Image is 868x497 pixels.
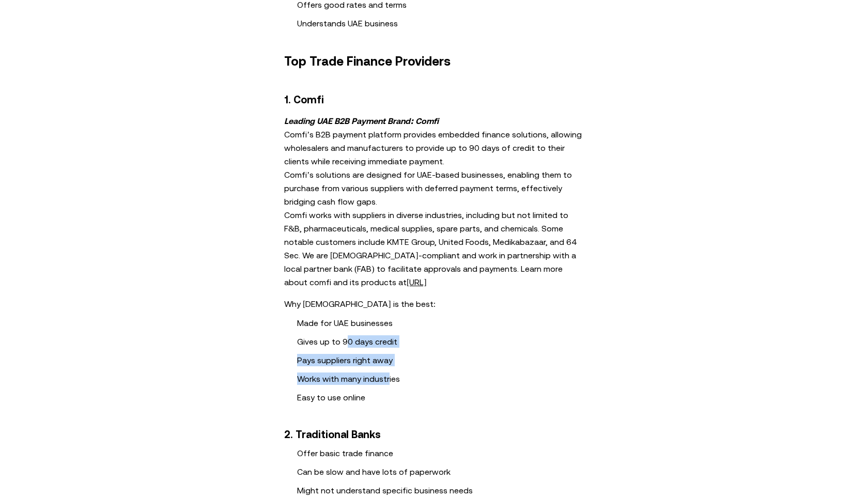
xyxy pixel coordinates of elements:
[297,465,597,478] li: Can be slow and have lots of paperwork
[284,428,584,441] h3: 2. Traditional Banks
[284,114,584,289] p: Comfi’s B2B payment platform provides embedded finance solutions, allowing wholesalers and manufa...
[297,17,597,29] li: Understands UAE business
[284,94,584,106] h3: 1. Comfi
[284,297,584,310] p: Why [DEMOGRAPHIC_DATA] is the best:
[297,335,597,348] li: Gives up to 90 days credit
[284,116,439,126] strong: Leading UAE B2B Payment Brand: Comfi
[297,484,597,496] li: Might not understand specific business needs
[297,354,597,366] li: Pays suppliers right away
[297,391,597,403] li: Easy to use online
[297,447,597,459] li: Offer basic trade finance
[297,372,597,385] li: Works with many industries
[407,277,427,287] a: [URL]
[284,54,584,69] h2: Top Trade Finance Providers
[297,317,597,329] li: Made for UAE businesses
